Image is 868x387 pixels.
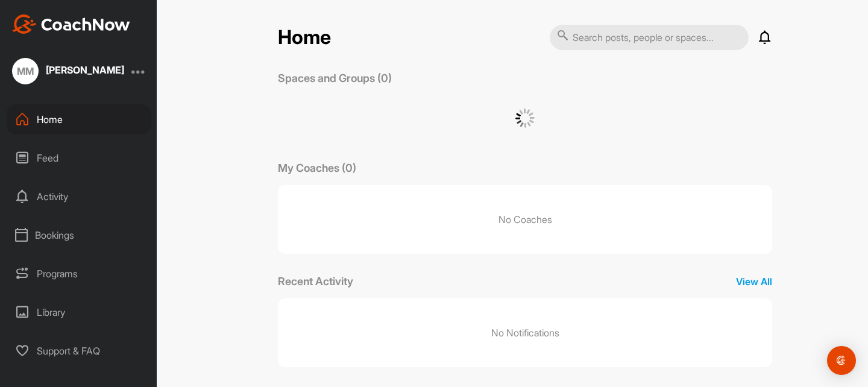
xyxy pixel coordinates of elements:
[46,65,124,75] div: [PERSON_NAME]
[7,259,151,289] div: Programs
[278,160,356,176] p: My Coaches (0)
[736,274,772,289] p: View All
[515,109,535,128] img: G6gVgL6ErOh57ABN0eRmCEwV0I4iEi4d8EwaPGI0tHgoAbU4EAHFLEQAh+QQFCgALACwIAA4AGAASAAAEbHDJSesaOCdk+8xg...
[12,58,39,84] div: MM
[278,185,772,254] p: No Coaches
[7,143,151,173] div: Feed
[550,25,749,50] input: Search posts, people or spaces...
[7,297,151,327] div: Library
[7,220,151,250] div: Bookings
[827,346,856,375] div: Open Intercom Messenger
[278,26,331,49] h2: Home
[7,104,151,134] div: Home
[278,273,353,289] p: Recent Activity
[12,14,130,34] img: CoachNow
[491,326,559,340] p: No Notifications
[7,181,151,212] div: Activity
[7,336,151,366] div: Support & FAQ
[278,70,392,86] p: Spaces and Groups (0)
